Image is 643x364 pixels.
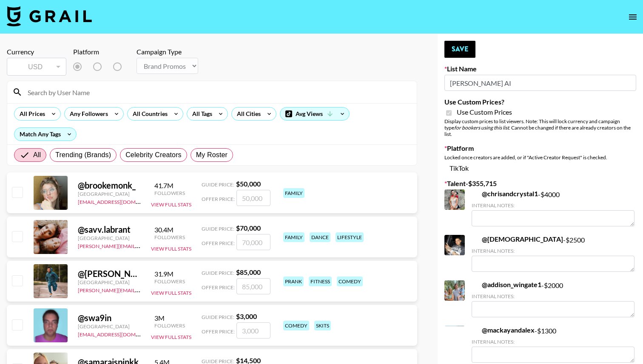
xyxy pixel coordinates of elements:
span: Use Custom Prices [457,108,512,116]
img: TikTok [444,164,458,178]
div: Internal Notes: [472,344,634,350]
button: View Full Stats [151,290,191,296]
div: [GEOGRAPHIC_DATA] [78,323,141,330]
div: 41.7M [168,181,199,190]
span: My Roster [196,150,228,160]
a: [EMAIL_ADDRESS][DOMAIN_NAME] [78,330,163,338]
div: family [290,188,312,198]
div: Display custom prices to list viewers. Note: This will lock currency and campaign type . Cannot b... [444,118,636,137]
strong: $ 3,000 [243,312,264,320]
span: Offer Price: [209,284,242,291]
div: Campaign Type [177,48,239,56]
div: USD [9,59,65,74]
strong: $ 85,000 [243,268,268,276]
input: Search by User Name [23,85,412,99]
a: @mackayandalex [472,331,535,339]
div: comedy [344,277,370,286]
input: 70,000 [244,234,278,250]
div: All Tags [187,107,214,120]
div: Followers [168,234,199,240]
strong: $ 70,000 [243,224,268,232]
span: Guide Price: [209,226,242,232]
em: for bookers using this list [454,124,509,131]
div: Locked once creators are added, or if "Active Creator Request" is checked. [444,154,636,161]
div: Match Any Tags [14,128,76,141]
input: 85,000 [244,278,278,294]
a: @addison_wingate1 [472,285,541,294]
img: TikTok [472,286,478,293]
div: @ swa9in [78,313,141,323]
div: All Countries [128,107,169,120]
button: View Full Stats [151,245,191,252]
span: Offer Price: [209,240,242,246]
img: TikTok [151,226,165,240]
button: Save [444,41,475,58]
div: [GEOGRAPHIC_DATA] [78,235,141,241]
div: Internal Notes: [472,298,634,305]
span: All [33,150,41,160]
div: TikTok [444,164,636,178]
div: - $ 4000 [472,195,634,231]
div: @ brookemonk_ [78,180,141,191]
span: Offer Price: [209,328,242,335]
div: comedy [290,321,316,330]
img: TikTok [472,332,478,339]
div: Avg Views [280,107,349,120]
div: All Cities [232,107,262,120]
button: View Full Stats [151,334,191,340]
a: [EMAIL_ADDRESS][DOMAIN_NAME] [78,197,163,205]
div: skits [321,321,338,330]
div: family [290,232,312,242]
label: Use Custom Prices? [444,98,636,106]
img: YouTube [154,60,167,73]
div: Followers [168,190,199,196]
img: TikTok [86,60,100,73]
div: Internal Notes: [472,253,634,259]
div: Followers [168,322,199,329]
label: Talent - $ 355,715 [444,184,636,193]
img: TikTok [472,195,478,202]
a: @chrisandcrystal1 [472,195,538,203]
div: [GEOGRAPHIC_DATA] [78,279,141,285]
div: @ savv.labrant [78,224,141,235]
div: Internal Notes: [472,207,634,214]
img: TikTok [472,241,478,248]
div: Followers [168,278,199,285]
span: Guide Price: [209,181,242,188]
div: lifestyle [343,232,371,242]
div: - $ 2000 [472,285,634,322]
img: TikTok [151,314,165,328]
div: dance [317,232,338,242]
div: 31.9M [168,270,199,278]
span: Offer Price: [209,196,242,202]
div: - $ 2500 [472,240,634,277]
div: @ [PERSON_NAME].[PERSON_NAME] [78,268,141,279]
img: TikTok [151,182,165,195]
div: [GEOGRAPHIC_DATA] [78,191,141,197]
div: Currency [7,48,66,56]
img: Grail Talent [7,6,92,26]
label: Platform [444,144,636,152]
strong: $ 50,000 [243,180,268,188]
img: TikTok [151,270,165,284]
label: List Name [444,65,636,73]
span: Trending (Brands) [55,150,111,160]
div: 3M [168,314,199,322]
a: @[DEMOGRAPHIC_DATA] [472,240,563,248]
div: Platform [73,48,174,56]
button: View Full Stats [151,201,191,208]
div: List locked to TikTok. [73,58,174,76]
button: open drawer [624,8,641,25]
a: [PERSON_NAME][EMAIL_ADDRESS][DOMAIN_NAME] [78,241,204,249]
div: prank [290,277,311,286]
a: [PERSON_NAME][EMAIL_ADDRESS][DOMAIN_NAME] [78,285,204,293]
div: Currency is locked to USD [7,56,66,77]
input: 3,000 [244,322,278,339]
span: Celebrity Creators [125,150,182,160]
div: 30.4M [168,226,199,234]
span: Guide Price: [209,270,242,276]
img: Instagram [120,60,134,73]
input: 50,000 [244,190,278,206]
span: Guide Price: [209,314,242,320]
div: fitness [316,277,339,286]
